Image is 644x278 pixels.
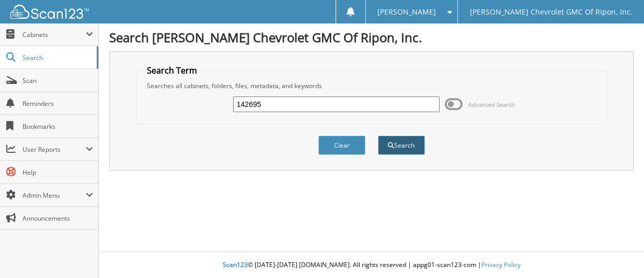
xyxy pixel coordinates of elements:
[142,81,601,90] div: Searches all cabinets, folders, files, metadata, and keywords
[22,122,93,131] span: Bookmarks
[377,9,436,15] span: [PERSON_NAME]
[22,99,93,108] span: Reminders
[142,65,202,76] legend: Search Term
[470,9,632,15] span: [PERSON_NAME] Chevrolet GMC Of Ripon, Inc.
[592,228,644,278] iframe: Chat Widget
[22,53,91,62] span: Search
[481,260,521,269] a: Privacy Policy
[22,214,93,223] span: Announcements
[22,145,86,154] span: User Reports
[22,168,93,177] span: Help
[99,252,644,278] div: © [DATE]-[DATE] [DOMAIN_NAME]. All rights reserved | appg01-scan123-com |
[22,76,93,85] span: Scan
[22,30,86,39] span: Cabinets
[223,260,248,269] span: Scan123
[10,5,89,19] img: scan123-logo-white.svg
[22,191,86,200] span: Admin Menu
[318,136,365,155] button: Clear
[468,101,515,108] span: Advanced Search
[378,136,425,155] button: Search
[109,29,634,46] h1: Search [PERSON_NAME] Chevrolet GMC Of Ripon, Inc.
